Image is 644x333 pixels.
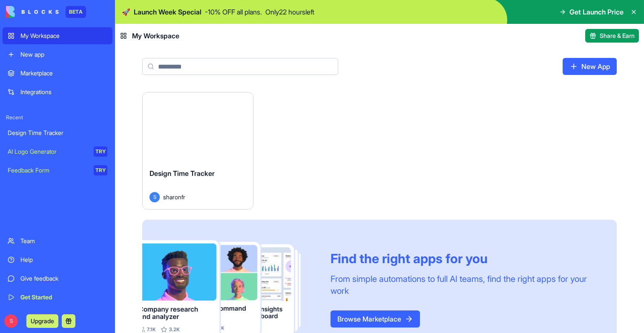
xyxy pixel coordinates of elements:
[20,88,107,96] div: Integrations
[3,270,112,287] a: Give feedback
[3,251,112,268] a: Help
[3,114,112,121] span: Recent
[142,92,253,210] a: Design Time TrackerSsharonfr
[26,316,58,325] a: Upgrade
[600,32,635,40] span: Share & Earn
[94,165,107,175] div: TRY
[132,31,179,41] span: My Workspace
[265,7,314,17] p: Only 22 hours left
[3,124,112,141] a: Design Time Tracker
[6,6,59,18] img: logo
[134,7,201,17] span: Launch Week Special
[20,274,107,283] div: Give feedback
[149,192,160,202] span: S
[20,50,107,59] div: New app
[205,7,262,17] p: - 10 % OFF all plans.
[20,237,107,245] div: Team
[563,58,617,75] a: New App
[3,289,112,306] a: Get Started
[3,233,112,250] a: Team
[163,192,185,201] span: sharonfr
[94,146,107,157] div: TRY
[3,143,112,160] a: AI Logo GeneratorTRY
[20,255,107,264] div: Help
[8,166,88,175] div: Feedback Form
[20,32,107,40] div: My Workspace
[3,65,112,82] a: Marketplace
[26,314,58,328] button: Upgrade
[585,29,639,43] button: Share & Earn
[122,7,130,17] span: 🚀
[3,46,112,63] a: New app
[66,6,86,18] div: BETA
[331,310,420,327] a: Browse Marketplace
[3,27,112,44] a: My Workspace
[149,169,215,178] span: Design Time Tracker
[8,147,88,156] div: AI Logo Generator
[6,6,86,18] a: BETA
[4,314,18,328] span: S
[20,293,107,301] div: Get Started
[3,83,112,100] a: Integrations
[20,69,107,78] div: Marketplace
[8,129,107,137] div: Design Time Tracker
[3,162,112,179] a: Feedback FormTRY
[569,7,624,17] span: Get Launch Price
[331,273,596,297] div: From simple automations to full AI teams, find the right apps for your work
[331,251,596,266] div: Find the right apps for you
